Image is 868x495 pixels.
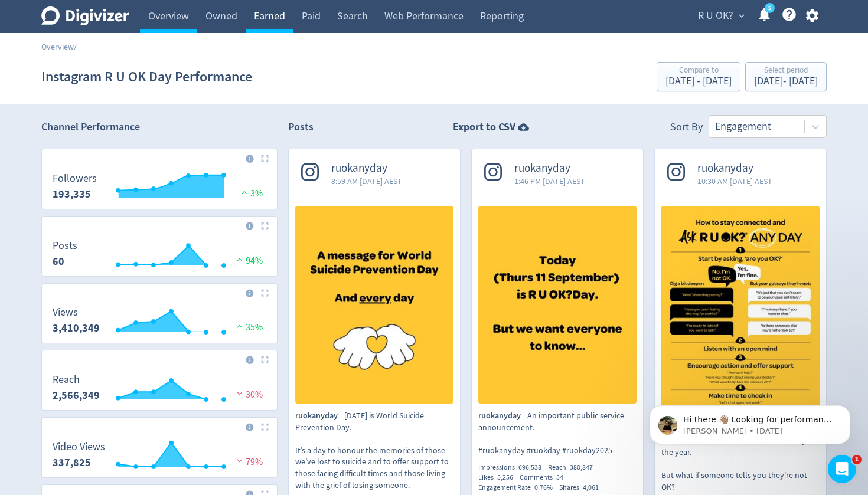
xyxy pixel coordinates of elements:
[665,76,732,87] div: [DATE] - [DATE]
[47,240,272,271] svg: Posts 60
[234,322,263,333] span: 35%
[53,254,64,268] strong: 60
[41,41,74,52] a: Overview
[694,6,748,25] button: R U OK?
[47,374,272,405] svg: Reach 2,566,349
[234,389,246,398] img: negative-performance.svg
[478,483,559,493] div: Engagement Rate
[472,149,643,493] a: ruokanyday1:46 PM [DATE] AESTAn important public service announcement. #ruokanyday #ruokday #ruok...
[53,187,91,201] strong: 193,335
[53,440,105,454] dt: Video Views
[754,76,818,87] div: [DATE] - [DATE]
[261,423,269,431] img: Placeholder
[478,463,548,473] div: Impressions
[234,322,246,330] img: positive-performance.svg
[478,410,527,422] span: ruokanyday
[453,120,515,135] strong: Export to CSV
[234,255,263,267] span: 94%
[295,206,453,404] img: Today is World Suicide Prevention Day. It’s a day to honour the memories of those we’ve lost to s...
[765,3,775,13] a: 5
[697,162,772,175] span: ruokanyday
[261,289,269,297] img: Placeholder
[548,463,599,473] div: Reach
[41,120,278,135] h2: Channel Performance
[828,455,856,483] iframe: Intercom live chat
[745,62,827,91] button: Select period[DATE]- [DATE]
[53,321,100,335] strong: 3,410,349
[234,255,246,264] img: positive-performance.svg
[478,473,520,483] div: Likes
[736,11,747,21] span: expand_more
[234,456,246,465] img: negative-performance.svg
[478,206,637,404] img: An important public service announcement. #ruokanyday #ruokday #ruokday2025
[41,58,252,96] h1: Instagram R U OK Day Performance
[559,483,605,493] div: Shares
[514,175,585,187] span: 1:46 PM [DATE] AEST
[534,483,553,492] span: 0.76%
[698,6,733,25] span: R U OK?
[514,162,585,175] span: ruokanyday
[295,410,344,422] span: ruokanyday
[518,463,541,472] span: 696,538
[478,410,637,456] p: An important public service announcement. #ruokanyday #ruokday #ruokday2025
[261,356,269,363] img: Placeholder
[583,483,599,492] span: 4,061
[234,456,263,468] span: 79%
[520,473,570,483] div: Comments
[754,66,818,76] div: Select period
[53,455,91,470] strong: 337,825
[234,389,263,401] span: 30%
[331,175,402,187] span: 8:59 AM [DATE] AEST
[53,373,100,386] dt: Reach
[261,155,269,162] img: Placeholder
[697,175,772,187] span: 10:30 AM [DATE] AEST
[497,473,513,482] span: 5,256
[670,120,703,138] div: Sort By
[331,162,402,175] span: ruokanyday
[632,381,868,463] iframe: Intercom notifications message
[852,455,862,464] span: 1
[47,173,272,204] svg: Followers 193,335
[261,222,269,230] img: Placeholder
[570,463,593,472] span: 380,847
[74,41,77,52] span: /
[239,188,263,199] span: 3%
[239,188,250,196] img: positive-performance.svg
[768,4,771,12] text: 5
[665,66,732,76] div: Compare to
[556,473,563,482] span: 54
[47,441,272,473] svg: Video Views 337,825
[47,307,272,338] svg: Views 3,410,349
[661,206,820,417] img: R U OK?Day is a reminder to start a conversation ANY day of the year. But what if someone tells y...
[53,172,97,185] dt: Followers
[53,239,77,253] dt: Posts
[657,62,740,91] button: Compare to[DATE] - [DATE]
[53,306,100,319] dt: Views
[288,120,314,138] h2: Posts
[53,388,100,402] strong: 2,566,349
